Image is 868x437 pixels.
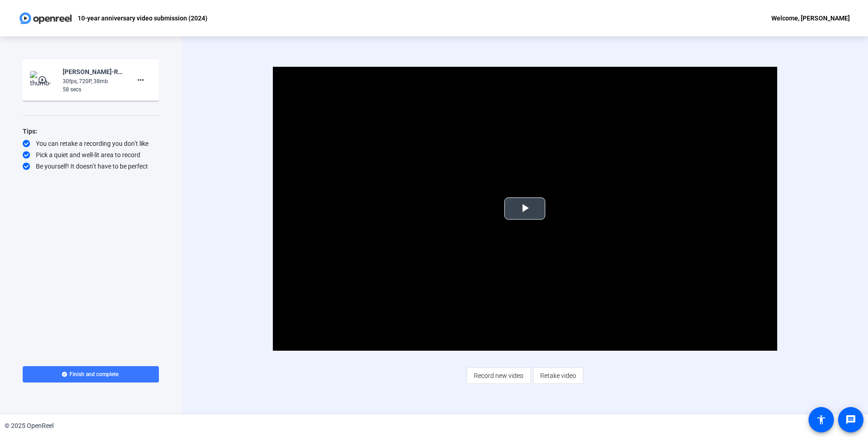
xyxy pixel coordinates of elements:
[63,77,123,85] div: 30fps, 720P, 38mb
[23,126,159,137] div: Tips:
[23,366,159,382] button: Finish and complete
[504,198,545,220] button: Play Video
[38,75,49,84] mat-icon: play_circle_outline
[816,414,827,425] mat-icon: accessibility
[78,13,207,24] p: 10-year anniversary video submission (2024)
[63,85,123,94] div: 58 secs
[474,367,523,384] span: Record new video
[69,371,118,378] span: Finish and complete
[845,414,856,425] mat-icon: message
[23,150,159,159] div: Pick a quiet and well-lit area to record
[23,139,159,148] div: You can retake a recording you don’t like
[533,367,583,384] button: Retake video
[23,162,159,171] div: Be yourself! It doesn’t have to be perfect
[135,74,146,85] mat-icon: more_horiz
[30,71,57,89] img: thumb-nail
[18,9,73,27] img: OpenReel logo
[467,367,531,384] button: Record new video
[540,367,576,384] span: Retake video
[771,13,850,24] div: Welcome, [PERSON_NAME]
[273,67,777,351] div: Video Player
[63,66,123,77] div: [PERSON_NAME]-RG 10-year anniversary -2024--10-year anniversary video submission -2024- -17581361...
[5,421,54,431] div: © 2025 OpenReel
